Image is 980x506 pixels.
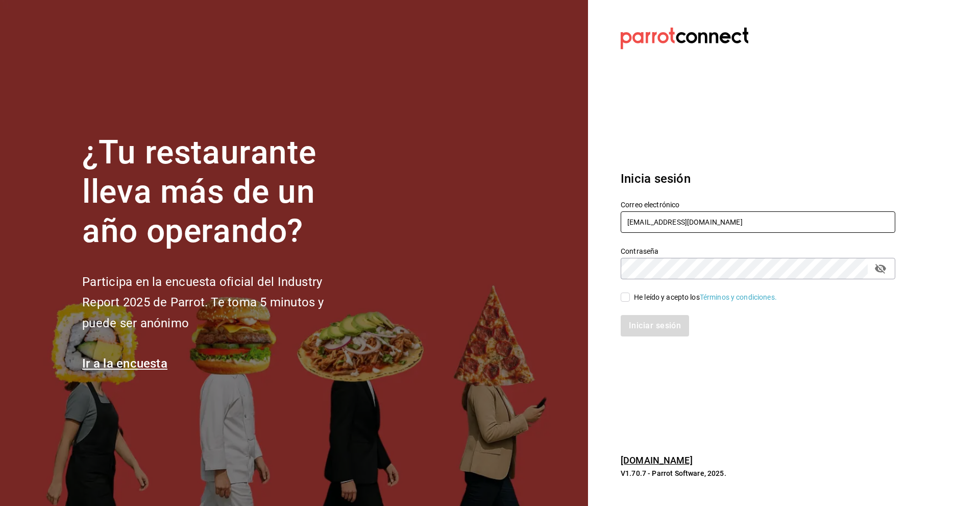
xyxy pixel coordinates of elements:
label: Contraseña [621,248,895,255]
h3: Inicia sesión [621,170,895,188]
div: He leído y acepto los [634,292,777,303]
h1: ¿Tu restaurante lleva más de un año operando? [82,133,358,251]
a: Términos y condiciones. [700,293,777,301]
h2: Participa en la encuesta oficial del Industry Report 2025 de Parrot. Te toma 5 minutos y puede se... [82,272,358,334]
label: Correo electrónico [621,201,895,208]
p: V1.70.7 - Parrot Software, 2025. [621,468,895,478]
input: Ingresa tu correo electrónico [621,211,895,233]
a: Ir a la encuesta [82,356,167,371]
a: [DOMAIN_NAME] [621,455,693,466]
button: passwordField [872,260,889,277]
